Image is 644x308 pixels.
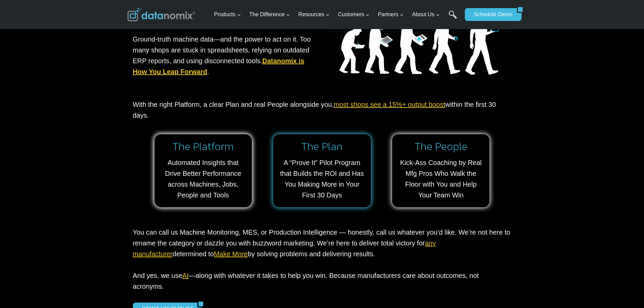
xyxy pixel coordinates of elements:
a: Privacy Policy [92,151,114,156]
a: Search [449,10,457,26]
a: Schedule Demo [465,8,517,21]
p: You can call us Machine Monitoring, MES, or Production Intelligence — honestly, call us whatever ... [133,227,511,292]
span: State/Region [152,84,178,90]
span: About Us [412,10,440,19]
span: Last Name [152,0,174,6]
span: The Difference [249,10,290,19]
span: Partners [378,10,404,19]
a: Terms [76,151,86,156]
span: Products [214,10,241,19]
p: Ground-truth machine data—and the power to act on it. Too many shops are stuck in spreadsheets, r... [133,34,317,77]
a: Datanomix is How You Leap Forward [133,57,305,75]
span: Customers [338,10,369,19]
a: AI [182,272,189,279]
p: With the right Platform, a clear Plan and real People alongside you, within the first 30 days. [133,99,511,121]
span: Resources [299,10,330,19]
a: most shops see a 15%+ output boost [334,101,445,108]
span: Phone number [152,28,183,34]
img: Datanomix is the missing link. [328,3,511,83]
iframe: Popup CTA [3,188,112,305]
img: Datanomix [127,8,195,21]
nav: Primary Navigation [211,4,461,26]
a: Make More [214,250,248,258]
